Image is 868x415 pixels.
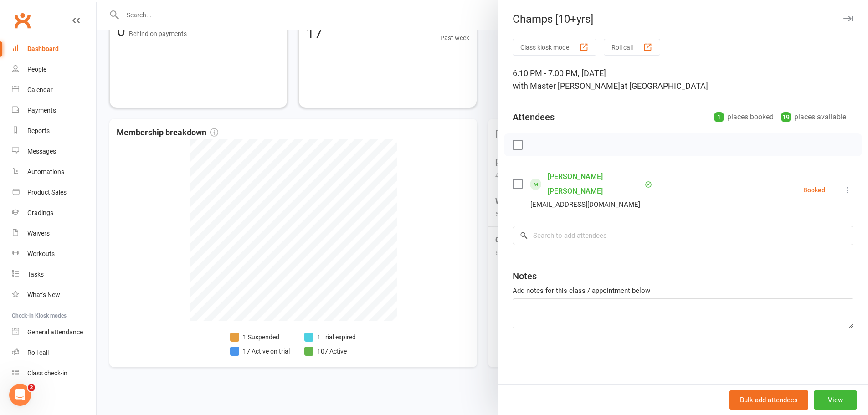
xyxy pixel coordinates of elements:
div: Gradings [27,209,53,216]
a: Class kiosk mode [12,363,96,384]
div: Calendar [27,86,53,93]
button: Bulk add attendees [729,390,808,410]
div: [EMAIL_ADDRESS][DOMAIN_NAME] [530,199,640,210]
a: People [12,59,96,80]
iframe: Intercom live chat [9,384,31,406]
div: places available [781,111,846,123]
a: General attendance kiosk mode [12,322,96,343]
a: Product Sales [12,182,96,203]
a: Messages [12,141,96,162]
div: Automations [27,168,64,175]
button: Class kiosk mode [513,39,596,56]
div: Product Sales [27,189,67,196]
div: Add notes for this class / appointment below [513,285,853,296]
div: Payments [27,107,56,114]
div: Attendees [513,111,555,123]
a: Clubworx [11,9,34,32]
div: Class check-in [27,369,67,377]
a: Dashboard [12,39,96,59]
div: Booked [803,187,825,193]
a: Calendar [12,80,96,100]
span: 2 [28,384,35,391]
div: People [27,66,46,73]
a: Waivers [12,223,96,244]
div: Waivers [27,230,50,237]
div: Tasks [27,271,44,278]
a: Workouts [12,244,96,264]
div: Roll call [27,349,49,356]
div: 19 [781,112,791,122]
div: 1 [714,112,724,122]
span: with Master [PERSON_NAME] [513,81,620,91]
div: What's New [27,291,60,298]
a: Automations [12,162,96,182]
div: Champs [10+yrs] [498,13,868,26]
a: Payments [12,100,96,121]
div: Messages [27,148,56,155]
button: Roll call [604,39,660,56]
a: Gradings [12,203,96,223]
div: Reports [27,127,50,134]
div: Dashboard [27,45,59,52]
a: [PERSON_NAME] [PERSON_NAME] [548,169,642,199]
div: places booked [714,111,774,123]
span: at [GEOGRAPHIC_DATA] [620,81,708,91]
a: Reports [12,121,96,141]
a: Roll call [12,343,96,363]
a: Tasks [12,264,96,285]
div: Workouts [27,250,55,257]
div: General attendance [27,328,83,336]
div: 6:10 PM - 7:00 PM, [DATE] [513,67,853,92]
a: What's New [12,285,96,305]
div: Notes [513,270,537,282]
input: Search to add attendees [513,226,853,245]
button: View [814,390,857,410]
